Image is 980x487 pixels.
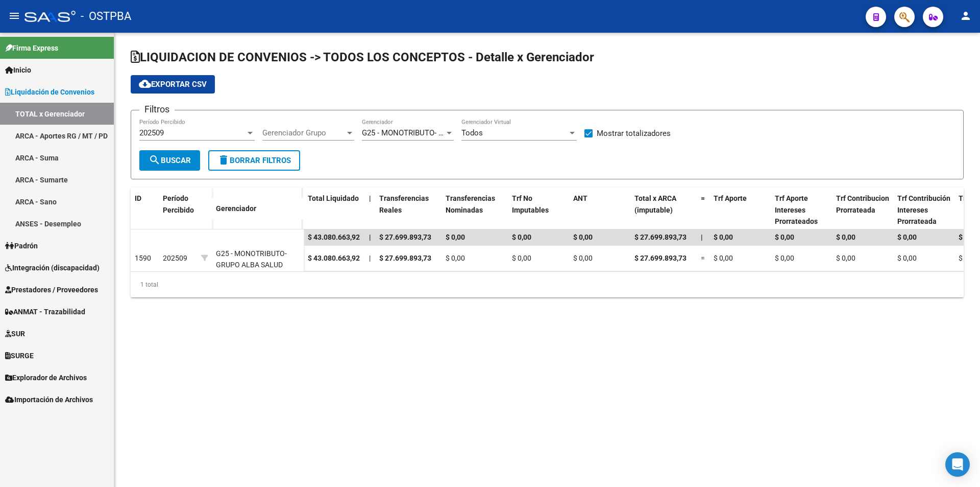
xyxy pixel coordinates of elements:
span: $ 0,00 [836,254,855,262]
span: $ 0,00 [714,233,733,241]
span: Período Percibido [163,194,194,214]
span: $ 0,00 [775,233,794,241]
datatable-header-cell: Gerenciador [212,198,304,220]
span: | [369,194,371,202]
span: | [701,233,703,241]
span: Exportar CSV [139,80,207,89]
span: Borrar Filtros [217,156,291,165]
span: Todos [461,128,483,137]
span: LIQUIDACION DE CONVENIOS -> TODOS LOS CONCEPTOS - Detalle x Gerenciador [131,50,594,64]
span: $ 0,00 [775,254,794,262]
datatable-header-cell: Trf Contribución Intereses Prorrateada [893,188,954,233]
button: Buscar [139,150,200,171]
button: Borrar Filtros [208,150,300,171]
mat-icon: menu [8,10,20,22]
span: Explorador de Archivos [5,372,87,383]
span: $ 0,00 [573,254,593,262]
span: $ 0,00 [897,254,917,262]
span: = [701,254,705,262]
datatable-header-cell: Período Percibido [159,188,197,230]
span: $ 27.699.893,73 [634,233,687,241]
mat-icon: search [149,154,161,166]
datatable-header-cell: Trf Aporte [709,188,771,233]
span: $ 43.080.663,92 [308,254,360,262]
span: 1590 [135,254,151,262]
span: - OSTPBA [81,5,131,28]
mat-icon: cloud_download [139,78,151,90]
datatable-header-cell: Trf No Imputables [508,188,569,233]
span: Trf Aporte Intereses Prorrateados [775,194,818,226]
span: Gerenciador Grupo [262,128,345,137]
span: Buscar [149,156,191,165]
datatable-header-cell: Total x ARCA (imputable) [630,188,697,233]
span: Inicio [5,64,31,76]
span: Importación de Archivos [5,394,93,405]
span: $ 0,00 [836,233,855,241]
span: | [369,233,371,241]
mat-icon: person [960,10,972,22]
datatable-header-cell: ID [131,188,159,230]
span: $ 27.699.893,73 [379,254,431,262]
span: $ 43.080.663,92 [308,233,360,241]
span: $ 0,00 [446,254,465,262]
h3: Filtros [139,102,175,117]
span: Transferencias Nominadas [446,194,495,214]
span: Total Liquidado [308,194,359,202]
span: Firma Express [5,42,58,54]
span: $ 0,00 [897,233,917,241]
datatable-header-cell: Total Liquidado [304,188,365,233]
span: $ 0,00 [446,233,465,241]
span: Trf Contribución Intereses Prorrateada [897,194,950,226]
button: Exportar CSV [131,75,215,94]
span: $ 0,00 [512,233,531,241]
span: = [701,194,705,202]
span: SURGE [5,350,34,361]
datatable-header-cell: ANT [569,188,630,233]
span: Liquidación de Convenios [5,86,94,98]
span: G25 - MONOTRIBUTO- GRUPO ALBA SALUD [362,128,510,137]
datatable-header-cell: Transferencias Reales [375,188,442,233]
datatable-header-cell: | [365,188,375,233]
span: Integración (discapacidad) [5,262,100,273]
span: Trf Aporte [714,194,747,202]
div: 1 total [131,272,964,297]
span: Total x ARCA (imputable) [634,194,676,214]
datatable-header-cell: = [697,188,709,233]
span: Padrón [5,240,38,251]
span: $ 0,00 [714,254,733,262]
div: Open Intercom Messenger [945,452,970,477]
span: G25 - MONOTRIBUTO- GRUPO ALBA SALUD [216,249,287,269]
span: $ 0,00 [512,254,531,262]
span: ID [135,194,141,202]
span: Trf No Imputables [512,194,549,214]
span: 202509 [163,254,187,262]
datatable-header-cell: Trf Aporte Intereses Prorrateados [771,188,832,233]
span: | [369,254,371,262]
span: SUR [5,328,25,339]
datatable-header-cell: Transferencias Nominadas [442,188,508,233]
span: $ 27.699.893,73 [634,254,687,262]
span: Transferencias Reales [379,194,429,214]
span: Prestadores / Proveedores [5,284,98,295]
span: Gerenciador [216,204,256,213]
span: $ 27.699.893,73 [379,233,431,241]
span: ANT [573,194,587,202]
span: ANMAT - Trazabilidad [5,306,85,317]
datatable-header-cell: Trf Contribucion Prorrateada [832,188,893,233]
span: Trf Contribucion Prorrateada [836,194,889,214]
span: Mostrar totalizadores [597,127,671,140]
mat-icon: delete [217,154,230,166]
span: $ 0,00 [573,233,593,241]
span: 202509 [139,128,164,137]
